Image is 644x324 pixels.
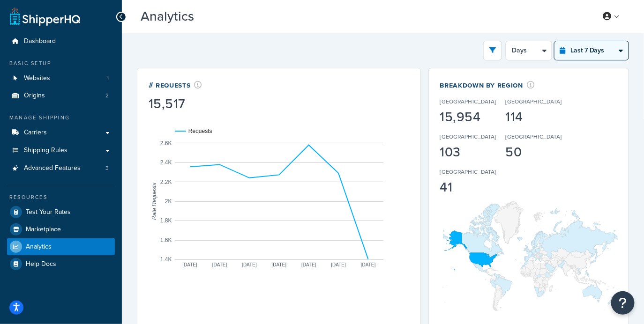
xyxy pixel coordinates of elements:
[7,33,115,50] a: Dashboard
[165,198,172,205] text: 2K
[160,217,172,224] text: 1.8K
[149,97,202,110] div: 15,517
[24,129,47,137] span: Carriers
[611,291,635,315] button: Open Resource Center
[440,110,496,124] div: 15,954
[24,74,50,82] span: Websites
[107,74,109,82] span: 1
[212,262,227,267] text: [DATE]
[26,208,71,216] span: Test Your Rates
[7,142,115,159] a: Shipping Rules
[26,226,61,234] span: Marketplace
[440,80,599,90] div: Breakdown by Region
[7,238,115,255] a: Analytics
[506,146,562,159] div: 50
[26,260,56,268] span: Help Docs
[160,256,172,263] text: 1.4K
[24,37,56,45] span: Dashboard
[242,262,257,267] text: [DATE]
[440,146,496,159] div: 103
[160,178,172,185] text: 2.2K
[7,160,115,177] a: Advanced Features3
[7,59,115,67] div: Basic Setup
[188,128,212,134] text: Requests
[7,87,115,104] li: Origins
[272,262,287,267] text: [DATE]
[7,124,115,141] a: Carriers
[105,92,109,100] span: 2
[7,70,115,87] li: Websites
[301,262,316,267] text: [DATE]
[26,243,52,251] span: Analytics
[160,159,172,166] text: 2.4K
[440,97,496,106] p: [GEOGRAPHIC_DATA]
[361,262,376,267] text: [DATE]
[7,70,115,87] a: Websites1
[506,97,562,106] p: [GEOGRAPHIC_DATA]
[7,221,115,238] a: Marketplace
[7,160,115,177] li: Advanced Features
[105,164,109,172] span: 3
[160,237,172,243] text: 1.6K
[149,80,202,90] div: # Requests
[7,114,115,122] div: Manage Shipping
[440,168,496,176] p: [GEOGRAPHIC_DATA]
[24,164,81,172] span: Advanced Features
[160,140,172,146] text: 2.6K
[151,183,158,220] text: Rate Requests
[7,256,115,272] a: Help Docs
[196,13,228,23] span: Beta
[182,262,197,267] text: [DATE]
[506,110,562,124] div: 114
[440,181,496,194] div: 41
[7,87,115,104] a: Origins2
[149,112,409,290] svg: A chart.
[24,92,45,100] span: Origins
[506,133,562,141] p: [GEOGRAPHIC_DATA]
[331,262,346,267] text: [DATE]
[7,204,115,221] a: Test Your Rates
[440,133,496,141] p: [GEOGRAPHIC_DATA]
[483,41,502,60] button: open filter drawer
[141,9,583,24] h3: Analytics
[24,147,67,155] span: Shipping Rules
[7,193,115,201] div: Resources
